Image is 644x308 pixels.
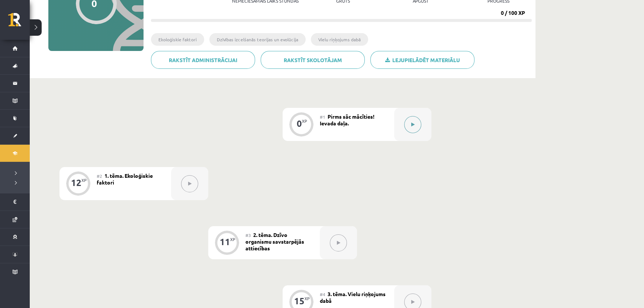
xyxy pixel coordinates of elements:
[81,178,87,182] div: XP
[97,173,102,179] span: #2
[209,33,306,46] li: Dzīvības izcelšanās teorijas un evolūcija
[245,231,304,251] span: 2. tēma. Dzīvo organismu savstarpējās attiecības
[151,33,204,46] li: Ekoloģiskie faktori
[97,172,153,186] span: 1. tēma. Ekoloģiskie faktori
[370,51,474,69] a: Lejupielādēt materiālu
[311,33,368,46] li: Vielu riņķojums dabā
[71,179,81,186] div: 12
[8,13,30,32] a: Rīgas 1. Tālmācības vidusskola
[297,120,302,127] div: 0
[302,119,307,123] div: XP
[320,291,325,297] span: #4
[320,113,374,126] span: Pirms sāc mācīties! Ievada daļa.
[320,114,325,120] span: #1
[320,291,386,304] span: 3. tēma. Vielu riņķojums dabā
[305,296,310,301] div: XP
[151,51,255,69] a: Rakstīt administrācijai
[294,298,305,304] div: 15
[230,237,235,241] div: XP
[261,51,365,69] a: Rakstīt skolotājam
[220,238,230,245] div: 11
[245,232,251,238] span: #3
